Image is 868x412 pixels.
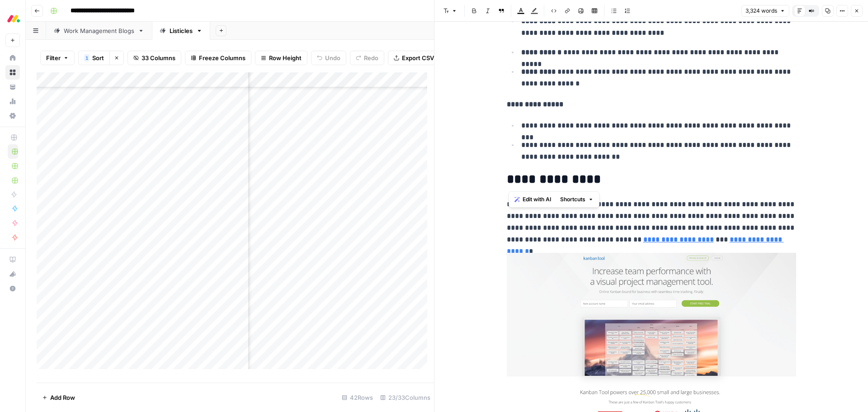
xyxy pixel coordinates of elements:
[560,195,585,204] span: Shortcuts
[557,194,597,205] button: Shortcuts
[325,53,340,62] span: Undo
[40,51,75,65] button: Filter
[388,51,440,65] button: Export CSV
[127,51,181,65] button: 33 Columns
[185,51,251,65] button: Freeze Columns
[92,53,104,62] span: Sort
[142,53,175,62] span: 33 Columns
[350,51,384,65] button: Redo
[6,267,19,281] div: What's new?
[523,195,551,204] span: Edit with AI
[269,53,302,62] span: Row Height
[5,281,20,296] button: Help + Support
[377,390,434,405] div: 23/33 Columns
[84,54,90,62] div: 1
[78,51,109,65] button: 1Sort
[5,10,22,27] img: Monday.com Logo
[46,22,152,40] a: Work Management Blogs
[5,109,20,123] a: Settings
[170,26,193,35] div: Listicles
[64,26,134,35] div: Work Management Blogs
[364,53,378,62] span: Redo
[311,51,346,65] button: Undo
[338,390,377,405] div: 42 Rows
[5,267,20,281] button: What's new?
[5,94,20,109] a: Usage
[199,53,245,62] span: Freeze Columns
[46,53,61,62] span: Filter
[37,390,80,405] button: Add Row
[402,53,434,62] span: Export CSV
[5,51,20,65] a: Home
[5,252,20,267] a: AirOps Academy
[152,22,210,40] a: Listicles
[5,7,20,30] button: Workspace: Monday.com
[85,54,88,62] span: 1
[511,194,555,205] button: Edit with AI
[255,51,307,65] button: Row Height
[745,7,777,15] span: 3,324 words
[50,393,75,402] span: Add Row
[5,65,20,80] a: Browse
[741,5,789,17] button: 3,324 words
[5,80,20,94] a: Your Data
